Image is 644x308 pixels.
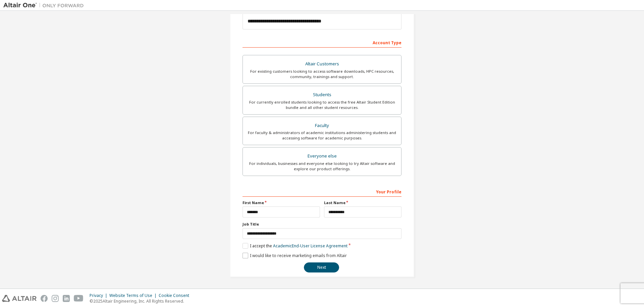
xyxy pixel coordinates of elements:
[243,37,401,48] div: Account Type
[243,186,401,197] div: Your Profile
[90,293,109,298] div: Privacy
[247,151,397,161] div: Everyone else
[74,295,84,302] img: youtube.svg
[41,295,48,302] img: facebook.svg
[2,295,37,302] img: altair_logo.svg
[247,130,397,141] div: For faculty & administrators of academic institutions administering students and accessing softwa...
[243,222,401,227] label: Job Title
[247,161,397,172] div: For individuals, businesses and everyone else looking to try Altair software and explore our prod...
[304,262,339,272] button: Next
[159,293,193,298] div: Cookie Consent
[324,200,401,205] label: Last Name
[52,295,59,302] img: instagram.svg
[243,243,347,249] label: I accept the
[247,90,397,100] div: Students
[247,59,397,69] div: Altair Customers
[273,243,347,249] a: Academic End-User License Agreement
[247,100,397,110] div: For currently enrolled students looking to access the free Altair Student Edition bundle and all ...
[247,69,397,79] div: For existing customers looking to access software downloads, HPC resources, community, trainings ...
[90,298,193,304] p: © 2025 Altair Engineering, Inc. All Rights Reserved.
[247,121,397,130] div: Faculty
[243,253,347,258] label: I would like to receive marketing emails from Altair
[243,200,320,205] label: First Name
[63,295,70,302] img: linkedin.svg
[109,293,159,298] div: Website Terms of Use
[3,2,87,9] img: Altair One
